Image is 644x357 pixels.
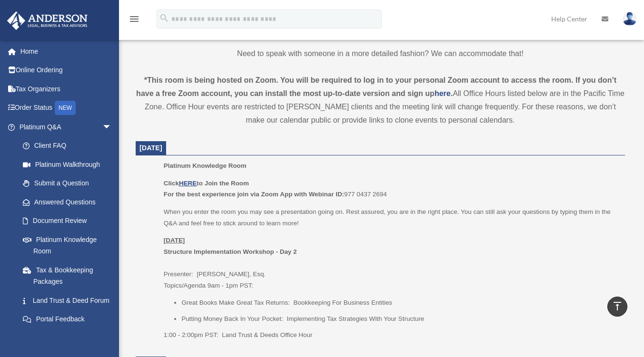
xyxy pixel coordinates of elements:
[7,42,126,61] a: Home
[179,180,197,187] a: HERE
[164,329,618,341] p: 1:00 - 2:00pm PST: Land Trust & Deeds Office Hour
[164,191,344,198] b: For the best experience join via Zoom App with Webinar ID:
[13,155,126,174] a: Platinum Walkthrough
[13,291,126,310] a: Land Trust & Deed Forum
[164,235,618,291] p: Presenter: [PERSON_NAME], Esq. Topics/Agenda 9am - 1pm PST:
[164,178,618,200] p: 977 0437 2694
[7,79,126,98] a: Tax Organizers
[129,17,140,25] a: menu
[7,61,126,80] a: Online Ordering
[129,13,140,25] i: menu
[55,101,76,115] div: NEW
[435,89,451,97] a: here
[164,206,618,229] p: When you enter the room you may see a presentation going on. Rest assured, you are in the right p...
[164,180,249,187] b: Click to Join the Room
[164,237,185,244] u: [DATE]
[13,136,126,155] a: Client FAQ
[451,89,453,97] strong: .
[612,300,623,312] i: vertical_align_top
[159,13,169,23] i: search
[7,117,126,136] a: Platinum Q&Aarrow_drop_down
[623,12,637,26] img: User Pic
[164,248,297,255] b: Structure Implementation Workshop - Day 2
[181,313,618,325] li: Putting Money Back In Your Pocket: Implementing Tax Strategies With Your Structure
[164,162,247,169] span: Platinum Knowledge Room
[13,174,126,193] a: Submit a Question
[139,144,162,152] span: [DATE]
[136,76,616,97] strong: *This room is being hosted on Zoom. You will be required to log in to your personal Zoom account ...
[13,310,126,329] a: Portal Feedback
[13,212,126,231] a: Document Review
[13,193,126,212] a: Answered Questions
[136,74,625,127] div: All Office Hours listed below are in the Pacific Time Zone. Office Hour events are restricted to ...
[607,297,627,317] a: vertical_align_top
[13,230,121,261] a: Platinum Knowledge Room
[181,297,618,309] li: Great Books Make Great Tax Returns: Bookkeeping For Business Entities
[13,261,126,291] a: Tax & Bookkeeping Packages
[7,98,126,118] a: Order StatusNEW
[102,117,121,137] span: arrow_drop_down
[136,47,625,60] p: Need to speak with someone in a more detailed fashion? We can accommodate that!
[4,11,90,30] img: Anderson Advisors Platinum Portal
